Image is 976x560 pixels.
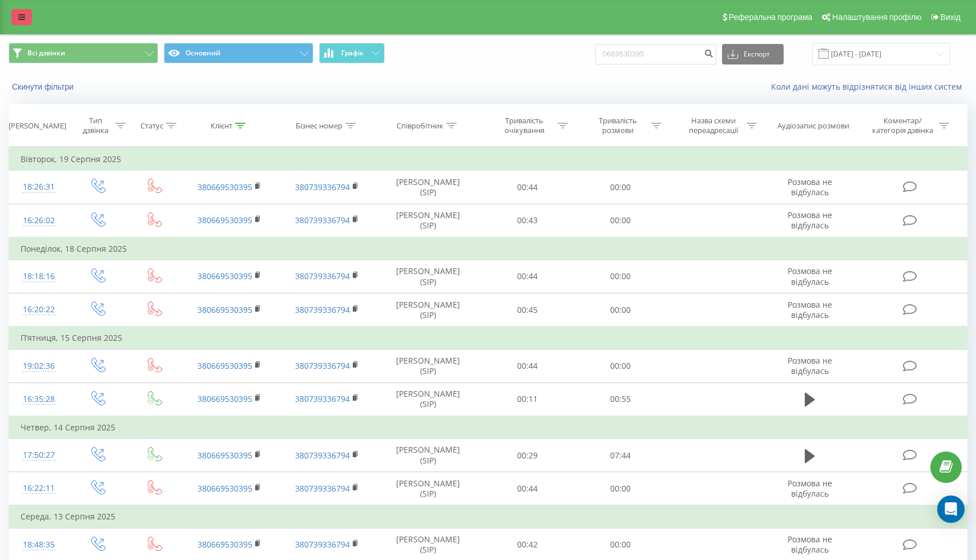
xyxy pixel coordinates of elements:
[197,483,252,494] a: 380669530395
[788,534,832,555] span: Розмова не відбулась
[295,450,350,461] a: 380739336794
[341,49,364,57] span: Графік
[295,271,350,281] a: 380739336794
[869,116,936,135] div: Коментар/категорія дзвінка
[481,472,574,506] td: 00:44
[574,293,668,327] td: 00:00
[21,265,57,288] div: 18:18:16
[197,539,252,550] a: 380669530395
[574,260,668,293] td: 00:00
[296,121,342,131] div: Бізнес номер
[197,182,252,192] a: 380669530395
[788,176,832,198] span: Розмова не відбулась
[211,121,232,131] div: Клієнт
[376,439,481,472] td: [PERSON_NAME] (SIP)
[197,304,252,315] a: 380669530395
[937,495,965,523] div: Open Intercom Messenger
[376,349,481,382] td: [PERSON_NAME] (SIP)
[21,534,57,556] div: 18:48:35
[397,121,443,131] div: Співробітник
[140,121,163,131] div: Статус
[777,121,849,131] div: Аудіозапис розмови
[481,204,574,237] td: 00:43
[788,265,832,287] span: Розмова не відбулась
[197,271,252,281] a: 380669530395
[941,13,961,22] span: Вихід
[295,304,350,315] a: 380739336794
[197,393,252,404] a: 380669530395
[574,349,668,382] td: 00:00
[9,237,967,260] td: Понеділок, 18 Серпня 2025
[574,171,668,204] td: 00:00
[574,204,668,237] td: 00:00
[27,49,65,58] span: Всі дзвінки
[9,82,79,92] button: Скинути фільтри
[771,81,967,92] a: Коли дані можуть відрізнятися вiд інших систем
[788,299,832,320] span: Розмова не відбулась
[788,210,832,231] span: Розмова не відбулась
[587,116,648,135] div: Тривалість розмови
[21,388,57,410] div: 16:35:28
[21,299,57,321] div: 16:20:22
[376,260,481,293] td: [PERSON_NAME] (SIP)
[197,360,252,371] a: 380669530395
[295,483,350,494] a: 380739336794
[595,44,716,65] input: Пошук за номером
[21,176,57,198] div: 18:26:31
[295,215,350,225] a: 380739336794
[9,416,967,439] td: Четвер, 14 Серпня 2025
[376,382,481,416] td: [PERSON_NAME] (SIP)
[376,204,481,237] td: [PERSON_NAME] (SIP)
[295,182,350,192] a: 380739336794
[21,355,57,377] div: 19:02:36
[722,44,784,65] button: Експорт
[481,439,574,472] td: 00:29
[376,293,481,327] td: [PERSON_NAME] (SIP)
[481,382,574,416] td: 00:11
[295,360,350,371] a: 380739336794
[295,393,350,404] a: 380739336794
[21,477,57,499] div: 16:22:11
[79,116,112,135] div: Тип дзвінка
[788,355,832,376] span: Розмова не відбулась
[21,210,57,232] div: 16:26:02
[9,121,66,131] div: [PERSON_NAME]
[574,382,668,416] td: 00:55
[494,116,555,135] div: Тривалість очікування
[9,43,158,63] button: Всі дзвінки
[481,171,574,204] td: 00:44
[197,215,252,225] a: 380669530395
[481,349,574,382] td: 00:44
[788,478,832,499] span: Розмова не відбулась
[481,260,574,293] td: 00:44
[21,444,57,466] div: 17:50:27
[295,539,350,550] a: 380739336794
[683,116,744,135] div: Назва схеми переадресації
[9,148,967,171] td: Вівторок, 19 Серпня 2025
[574,472,668,506] td: 00:00
[729,13,813,22] span: Реферальна програма
[9,505,967,528] td: Середа, 13 Серпня 2025
[376,472,481,506] td: [PERSON_NAME] (SIP)
[319,43,385,63] button: Графік
[164,43,313,63] button: Основний
[832,13,921,22] span: Налаштування профілю
[574,439,668,472] td: 07:44
[197,450,252,461] a: 380669530395
[376,171,481,204] td: [PERSON_NAME] (SIP)
[9,327,967,349] td: П’ятниця, 15 Серпня 2025
[481,293,574,327] td: 00:45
